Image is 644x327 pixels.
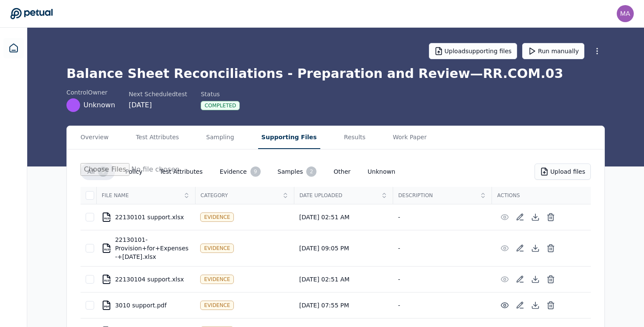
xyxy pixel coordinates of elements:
div: control Owner [66,88,115,97]
button: Uploadsupporting files [429,43,517,59]
button: Delete File [543,241,558,256]
div: Next Scheduled test [129,90,187,98]
div: 22130101-Provision+for+Expenses-+[DATE].xlsx [101,235,190,261]
div: 9 [250,166,261,177]
td: [DATE] 09:05 PM [294,230,393,267]
span: Description [398,192,477,199]
div: 3010 support.pdf [101,300,190,310]
button: Work Paper [389,126,430,149]
button: More Options [589,43,605,59]
button: Add/Edit Description [512,298,528,313]
button: Evidence9 [213,163,267,180]
td: - [393,204,492,230]
button: Test Attributes [153,164,210,179]
div: XLSX [104,248,111,251]
a: Go to Dashboard [10,8,53,20]
button: Download File [528,272,543,287]
div: Completed [201,101,240,110]
button: Delete File [543,209,558,225]
button: Samples2 [271,163,324,180]
span: Unknown [83,100,115,110]
button: Download File [528,209,543,225]
button: Supporting Files [258,126,320,149]
div: Evidence [200,301,234,310]
button: Download File [528,298,543,313]
button: Test Attributes [132,126,182,149]
button: Add/Edit Description [512,241,528,256]
span: Category [201,192,279,199]
td: - [393,293,492,318]
button: Preview File (hover for quick preview, click for full view) [497,241,512,256]
div: XLSX [104,279,111,282]
div: [DATE] [129,100,187,110]
span: Date Uploaded [299,192,378,199]
button: All9 [80,163,115,180]
div: Status [201,90,240,98]
div: PDF [104,305,109,308]
button: Overview [77,126,112,149]
div: XLSX [104,217,111,220]
div: 2 [306,166,316,177]
button: Download File [528,241,543,256]
td: [DATE] 02:51 AM [294,267,393,293]
button: Delete File [543,272,558,287]
td: - [393,230,492,267]
td: [DATE] 02:51 AM [294,204,393,230]
button: Add/Edit Description [512,272,528,287]
a: Dashboard [3,38,24,58]
img: manali.agarwal@arm.com [617,5,634,22]
div: 9 [98,166,108,177]
td: - [393,267,492,293]
td: [DATE] 07:55 PM [294,293,393,318]
button: Other [327,164,357,179]
div: Evidence [200,275,234,284]
div: 22130104 support.xlsx [101,274,190,284]
button: Delete File [543,298,558,313]
button: Preview File (hover for quick preview, click for full view) [497,298,512,313]
div: Evidence [200,244,234,253]
span: File Name [102,192,181,199]
div: 22130101 support.xlsx [101,212,190,222]
button: Policy [118,164,149,179]
button: Upload files [535,163,591,180]
span: Actions [497,192,586,199]
button: Unknown [361,164,402,179]
button: Results [341,126,369,149]
button: Add/Edit Description [512,209,528,225]
button: Sampling [203,126,238,149]
button: Run manually [522,43,584,59]
div: Evidence [200,212,234,222]
button: Preview File (hover for quick preview, click for full view) [497,272,512,287]
button: Preview File (hover for quick preview, click for full view) [497,209,512,225]
h1: Balance Sheet Reconciliations - Preparation and Review — RR.COM.03 [66,66,605,81]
